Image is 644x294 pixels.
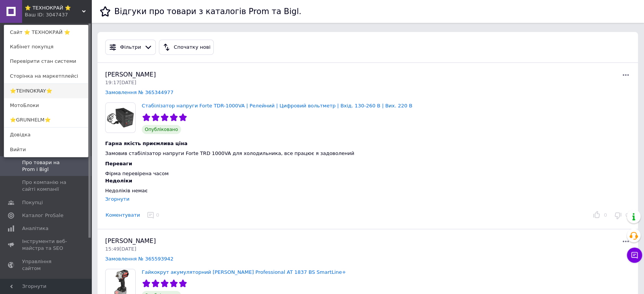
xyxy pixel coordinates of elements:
a: Вийти [4,142,88,157]
button: Спочатку нові [159,40,214,55]
span: Гарна якість приємлива ціна [105,141,187,146]
span: Замовив стабілізатор напруги Forte TRD 1000VA для холодильника, все працює я задоволений [105,150,354,156]
a: ⭐TEHNOKRAY⭐ [4,84,88,98]
div: Фірма перевірена часом [105,170,451,177]
button: Чат з покупцем [627,248,642,263]
a: Замовлення № 365344977 [105,89,173,95]
span: 19:17[DATE] [105,80,136,85]
span: Гаманець компанії [22,278,70,292]
a: Стабілізатор напруги Forte TDR-1000VA | Релейний | Цифровий вольтметр | Вхід. 130-260 В | Вих. 220 В [142,103,412,109]
span: Недоліки [105,178,132,184]
button: Фільтри [105,40,156,55]
div: Недоліків немає [105,187,451,194]
span: [PERSON_NAME] [105,71,156,78]
img: Стабілізатор напруги Forte TDR-1000VA | Релейний | Цифровий вольтметр | Вхід. 130-260 В | Вих. 220 В [106,103,135,133]
span: Інструменти веб-майстра та SEO [22,238,70,252]
div: Ваш ID: 3047437 [25,11,57,18]
span: [PERSON_NAME] [105,237,156,244]
span: Про компанію на сайті компанії [22,179,70,193]
a: Сайт ⭐ ТЕХНОКРАЙ ⭐ [4,25,88,40]
button: Коментувати [105,211,140,219]
span: Про товари на Prom і Bigl [22,159,70,173]
span: 15:49[DATE] [105,246,136,252]
a: ⭐GRUNHELM⭐ [4,113,88,127]
span: Покупці [22,199,43,206]
div: Спочатку нові [172,43,212,51]
a: Довідка [4,128,88,142]
span: Переваги [105,161,132,166]
a: Кабінет покупця [4,40,88,54]
span: Опубліковано [142,125,181,134]
a: Замовлення № 365593942 [105,256,173,262]
a: Перевірити стан системи [4,54,88,69]
div: Фільтри [119,43,143,51]
span: Каталог ProSale [22,212,63,219]
a: Сторінка на маркетплейсі [4,69,88,83]
h1: Відгуки про товари з каталогів Prom та Bigl. [114,7,301,16]
div: Згорнути [105,196,130,202]
a: Гайкокрут акумуляторний [PERSON_NAME] Professional AT 1837 BS SmartLine+ [142,269,346,275]
span: Аналітика [22,225,48,232]
a: МотоБлоки [4,98,88,113]
span: ⭐ ТЕХНОКРАЙ ⭐ [25,5,82,11]
span: Управління сайтом [22,258,70,272]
